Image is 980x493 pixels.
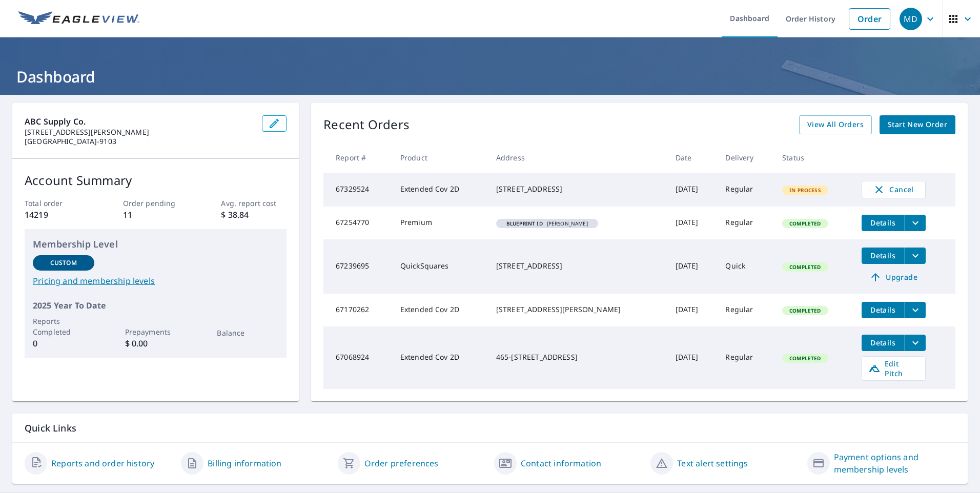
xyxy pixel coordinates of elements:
[868,251,899,260] span: Details
[323,294,392,326] td: 67170262
[774,142,853,173] th: Status
[51,457,154,469] a: Reports and order history
[125,337,187,350] p: $ 0.00
[323,115,410,134] p: Recent Orders
[783,307,827,314] span: Completed
[862,269,926,285] a: Upgrade
[496,304,659,315] div: [STREET_ADDRESS][PERSON_NAME]
[868,218,899,228] span: Details
[25,171,287,190] p: Account Summary
[872,183,915,196] span: Cancel
[364,457,439,469] a: Order preferences
[717,207,774,239] td: Regular
[667,294,718,326] td: [DATE]
[717,239,774,294] td: Quick
[834,451,955,476] a: Payment options and membership levels
[496,352,659,362] div: 465-[STREET_ADDRESS]
[717,173,774,207] td: Regular
[323,207,392,239] td: 67254770
[862,215,905,231] button: detailsBtn-67254770
[862,181,926,198] button: Cancel
[18,11,139,27] img: EV Logo
[25,422,955,435] p: Quick Links
[783,263,827,271] span: Completed
[500,221,594,226] span: [PERSON_NAME]
[496,184,659,194] div: [STREET_ADDRESS]
[33,337,94,350] p: 0
[783,220,827,227] span: Completed
[221,209,287,221] p: $ 38.84
[50,258,77,268] p: Custom
[496,261,659,271] div: [STREET_ADDRESS]
[221,198,287,209] p: Avg. report cost
[868,359,919,378] span: Edit Pitch
[323,173,392,207] td: 67329524
[717,294,774,326] td: Regular
[323,142,392,173] th: Report #
[783,355,827,362] span: Completed
[667,239,718,294] td: [DATE]
[868,271,920,283] span: Upgrade
[717,142,774,173] th: Delivery
[868,338,899,347] span: Details
[900,8,922,30] div: MD
[905,248,926,264] button: filesDropdownBtn-67239695
[392,142,488,173] th: Product
[849,8,890,30] a: Order
[392,207,488,239] td: Premium
[905,302,926,318] button: filesDropdownBtn-67170262
[25,128,254,137] p: [STREET_ADDRESS][PERSON_NAME]
[667,207,718,239] td: [DATE]
[217,327,278,338] p: Balance
[862,356,926,381] a: Edit Pitch
[33,299,278,312] p: 2025 Year To Date
[717,326,774,389] td: Regular
[323,239,392,294] td: 67239695
[667,142,718,173] th: Date
[783,187,827,194] span: In Process
[506,221,543,226] em: Blueprint ID
[868,305,899,315] span: Details
[25,209,90,221] p: 14219
[862,335,905,351] button: detailsBtn-67068924
[25,198,90,209] p: Total order
[521,457,601,469] a: Contact information
[807,118,864,131] span: View All Orders
[33,275,278,287] a: Pricing and membership levels
[667,173,718,207] td: [DATE]
[125,326,187,337] p: Prepayments
[799,115,872,134] a: View All Orders
[323,326,392,389] td: 67068924
[862,248,905,264] button: detailsBtn-67239695
[392,239,488,294] td: QuickSquares
[123,198,189,209] p: Order pending
[667,326,718,389] td: [DATE]
[123,209,189,221] p: 11
[392,326,488,389] td: Extended Cov 2D
[208,457,281,469] a: Billing information
[25,115,254,128] p: ABC Supply Co.
[905,215,926,231] button: filesDropdownBtn-67254770
[677,457,748,469] a: Text alert settings
[880,115,955,134] a: Start New Order
[905,335,926,351] button: filesDropdownBtn-67068924
[12,66,968,87] h1: Dashboard
[488,142,667,173] th: Address
[25,137,254,146] p: [GEOGRAPHIC_DATA]-9103
[888,118,947,131] span: Start New Order
[392,173,488,207] td: Extended Cov 2D
[33,237,278,251] p: Membership Level
[862,302,905,318] button: detailsBtn-67170262
[33,316,94,337] p: Reports Completed
[392,294,488,326] td: Extended Cov 2D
